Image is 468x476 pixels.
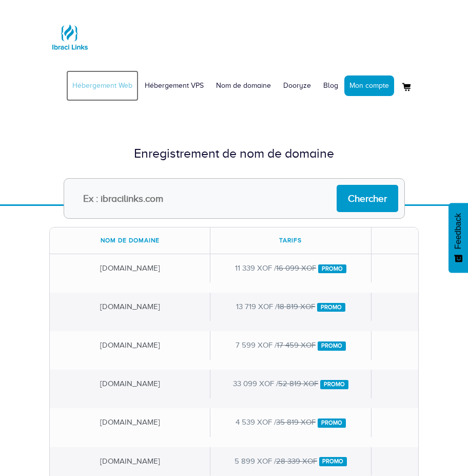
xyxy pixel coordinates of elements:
a: Mon compte [344,75,394,96]
span: Promo [319,457,347,466]
div: 11 339 XOF / [210,254,371,282]
div: [DOMAIN_NAME] [50,447,210,475]
a: Dooryze [277,70,317,101]
div: 5 899 XOF / [210,447,371,475]
a: Nom de domaine [210,70,277,101]
del: 16 099 XOF [276,264,316,272]
div: Nom de domaine [50,227,210,254]
button: Feedback - Afficher l’enquête [449,203,468,273]
div: Tarifs [210,227,371,254]
img: Logo Ibraci Links [49,16,90,58]
div: 13 719 XOF / [210,293,371,321]
div: 4 539 XOF / [210,408,371,436]
span: Feedback [454,213,463,249]
a: Hébergement Web [66,70,139,101]
span: Promo [318,264,346,274]
span: Promo [320,380,348,389]
div: [DOMAIN_NAME] [50,331,210,359]
div: 7 599 XOF / [210,331,371,359]
del: 52 819 XOF [278,379,318,388]
del: 28 339 XOF [276,457,317,465]
div: [DOMAIN_NAME] [50,293,210,321]
input: Chercher [337,185,398,212]
div: [DOMAIN_NAME] [50,370,210,398]
a: Hébergement VPS [139,70,210,101]
div: [DOMAIN_NAME] [50,408,210,436]
a: Blog [317,70,344,101]
div: 33 099 XOF / [210,370,371,398]
div: [DOMAIN_NAME] [50,254,210,282]
span: Promo [317,303,345,312]
del: 35 819 XOF [276,418,316,426]
span: Promo [318,341,346,351]
del: 18 819 XOF [277,302,315,311]
div: Enregistrement de nom de domaine [49,144,419,163]
span: Promo [318,418,346,428]
a: Logo Ibraci Links [49,8,90,58]
input: Ex : ibracilinks.com [64,178,405,219]
del: 17 459 XOF [277,341,316,349]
